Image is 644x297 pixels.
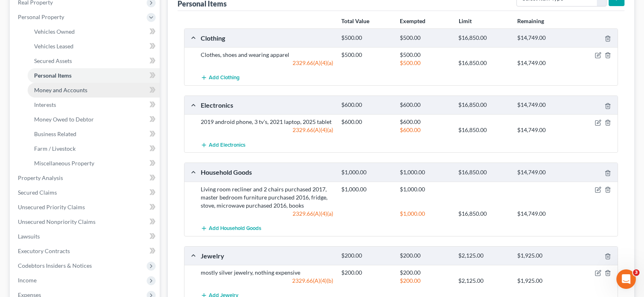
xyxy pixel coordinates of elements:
span: Secured Claims [18,189,57,196]
span: Secured Assets [34,57,72,64]
span: Property Analysis [18,174,63,181]
button: Add Clothing [201,70,240,85]
a: Property Analysis [11,171,160,185]
div: $16,850.00 [454,101,513,109]
div: $500.00 [337,34,396,42]
div: $2,125.00 [454,277,513,285]
div: Household Goods [197,168,337,176]
strong: Remaining [517,17,544,24]
span: Codebtors Insiders & Notices [18,262,92,269]
span: Money and Accounts [34,87,87,93]
div: $500.00 [396,51,454,59]
span: Income [18,277,37,284]
div: Electronics [197,101,337,109]
strong: Exempted [400,17,425,24]
div: Jewelry [197,251,337,260]
span: Farm / Livestock [34,145,76,152]
span: Unsecured Nonpriority Claims [18,218,95,225]
a: Personal Items [28,68,160,83]
iframe: Intercom live chat [616,269,636,289]
a: Lawsuits [11,229,160,244]
div: $1,000.00 [396,185,454,193]
span: Vehicles Owned [34,28,75,35]
a: Vehicles Leased [28,39,160,54]
a: Unsecured Nonpriority Claims [11,215,160,229]
span: Business Related [34,130,76,137]
span: Interests [34,101,56,108]
div: $500.00 [396,34,454,42]
div: $200.00 [337,269,396,277]
span: Add Clothing [209,75,240,81]
div: $500.00 [337,51,396,59]
span: Money Owed to Debtor [34,116,94,123]
div: $200.00 [396,277,454,285]
span: Add Household Goods [209,225,261,232]
div: $600.00 [337,101,396,109]
span: Executory Contracts [18,247,70,254]
strong: Limit [459,17,472,24]
div: $14,749.00 [513,34,572,42]
div: 2329.66(A)(4)(a) [197,210,337,218]
div: $200.00 [337,252,396,260]
strong: Total Value [341,17,369,24]
a: Farm / Livestock [28,141,160,156]
div: $16,850.00 [454,34,513,42]
span: Miscellaneous Property [34,160,94,167]
div: $14,749.00 [513,169,572,176]
div: $1,925.00 [513,252,572,260]
span: Personal Items [34,72,72,79]
span: Personal Property [18,13,64,20]
div: $600.00 [396,126,454,134]
div: $16,850.00 [454,210,513,218]
div: $14,749.00 [513,59,572,67]
div: $600.00 [396,118,454,126]
div: $200.00 [396,269,454,277]
a: Secured Claims [11,185,160,200]
div: $600.00 [337,118,396,126]
div: $600.00 [396,101,454,109]
div: Living room recliner and 2 chairs purchased 2017, master bedroom furniture purchased 2016, fridge... [197,185,337,210]
span: Add Electronics [209,142,245,148]
div: $14,749.00 [513,126,572,134]
div: mostly silver jewelry, nothing expensive [197,269,337,277]
span: 3 [633,269,640,276]
a: Executory Contracts [11,244,160,258]
div: $14,749.00 [513,101,572,109]
div: $1,000.00 [337,185,396,193]
a: Interests [28,98,160,112]
span: Unsecured Priority Claims [18,204,85,210]
a: Business Related [28,127,160,141]
div: Clothing [197,34,337,42]
div: $1,000.00 [396,169,454,176]
a: Money and Accounts [28,83,160,98]
div: 2329.66(A)(4)(a) [197,59,337,67]
div: $2,125.00 [454,252,513,260]
div: $16,850.00 [454,59,513,67]
div: $16,850.00 [454,169,513,176]
a: Secured Assets [28,54,160,68]
div: $500.00 [396,59,454,67]
div: $1,000.00 [396,210,454,218]
button: Add Electronics [201,137,245,152]
button: Add Household Goods [201,221,261,236]
div: 2329.66(A)(4)(a) [197,126,337,134]
a: Miscellaneous Property [28,156,160,171]
div: $200.00 [396,252,454,260]
div: Clothes, shoes and wearing apparel [197,51,337,59]
div: 2019 android phone, 3 tv's, 2021 laptop, 2025 tablet [197,118,337,126]
span: Vehicles Leased [34,43,74,50]
div: $1,000.00 [337,169,396,176]
span: Lawsuits [18,233,40,240]
a: Vehicles Owned [28,24,160,39]
div: 2329.66(A)(4)(b) [197,277,337,285]
a: Money Owed to Debtor [28,112,160,127]
div: $14,749.00 [513,210,572,218]
a: Unsecured Priority Claims [11,200,160,215]
div: $1,925.00 [513,277,572,285]
div: $16,850.00 [454,126,513,134]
